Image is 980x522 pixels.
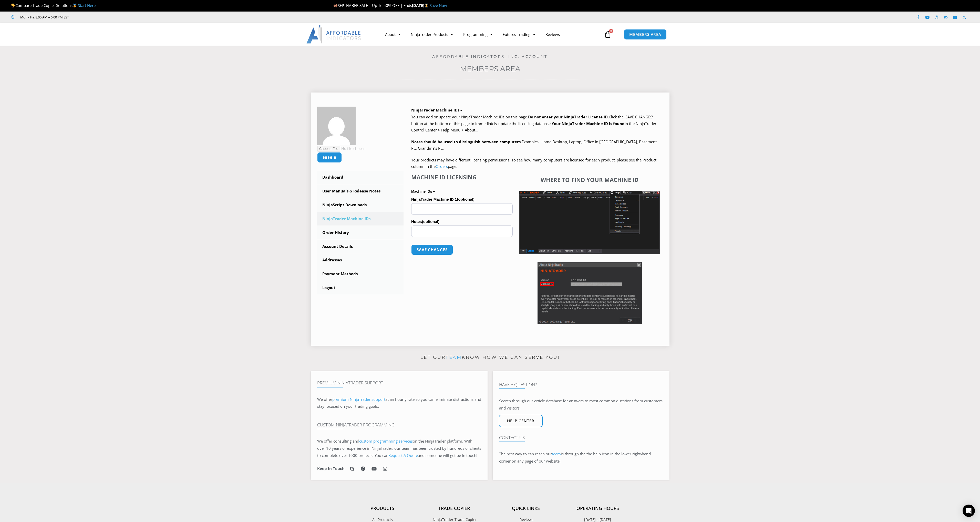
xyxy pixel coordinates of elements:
[19,14,69,20] span: Mon - Fri: 8:00 AM – 6:00 PM EST
[306,25,362,44] img: LogoAI | Affordable Indicators – NinjaTrader
[540,28,565,40] a: Reviews
[78,3,96,8] a: Start Here
[317,438,413,444] span: We offer consulting and
[311,353,669,362] p: Let our know how we can serve you!
[411,139,522,144] strong: Notes should be used to distinguish between computers.
[411,189,435,193] strong: Machine IDs –
[317,438,481,458] span: on the NinjaTrader platform. With over 10 years of experience in NinjaTrader, our team has been t...
[519,176,660,183] h4: Where to find your Machine ID
[552,451,561,456] a: team
[317,380,481,385] h4: Premium NinjaTrader Support
[359,438,413,444] a: custom programming services
[317,397,332,402] span: We offer
[411,157,656,169] span: Your products may have different licensing permissions. To see how many computers are licensed fo...
[11,4,15,7] img: 🏆
[412,3,430,8] strong: [DATE]
[317,226,404,239] a: Order History
[317,253,404,267] a: Addresses
[457,197,474,201] span: (optional)
[317,171,404,184] a: Dashboard
[411,218,513,226] label: Notes
[499,451,663,465] p: The best way to can reach our is through the the help icon in the lower right-hand corner on any ...
[528,114,609,119] b: Do not enter your NinjaTrader License ID.
[317,267,404,281] a: Payment Methods
[411,107,462,112] b: NinjaTrader Machine IDs –
[317,240,404,253] a: Account Details
[458,28,498,40] a: Programming
[317,466,345,471] h6: Keep in Touch
[317,212,404,226] a: NinjaTrader Machine IDs
[411,139,657,151] span: Examples: Home Desktop, Laptop, Office In [GEOGRAPHIC_DATA], Basement PC, Grandma’s PC.
[317,397,481,409] span: at an hourly rate so you can eliminate distractions and stay focused on your trading goals.
[425,4,428,7] img: ⌛
[411,114,528,119] span: You can add or update your NinjaTrader Machine IDs on this page.
[490,506,562,511] h4: Quick Links
[430,3,447,8] a: Save Now
[629,33,661,36] span: MEMBERS AREA
[432,54,548,59] a: Affordable Indicators, Inc. Account
[411,196,513,203] label: NinjaTrader Machine ID 1
[499,397,663,412] p: Search through our article database for answers to most common questions from customers and visit...
[333,3,412,8] span: SEPTEMBER SALE | Up To 50% OFF | Ends
[499,435,663,440] h4: Contact Us
[963,505,975,517] div: Open Intercom Messenger
[411,114,656,132] span: Click the ‘SAVE CHANGES’ button at the bottom of this page to immediately update the licensing da...
[519,191,660,254] img: Screenshot 2025-01-17 1155544 | Affordable Indicators – NinjaTrader
[380,28,406,40] a: About
[388,453,418,458] a: Request A Quote
[317,171,404,294] nav: Account pages
[317,185,404,198] a: User Manuals & Release Notes
[498,28,540,40] a: Futures Trading
[411,244,453,255] button: Save changes
[624,29,667,40] a: MEMBERS AREA
[411,174,513,180] h4: Machine ID Licensing
[596,27,619,42] a: 0
[317,422,481,427] h4: Custom NinjaTrader Programming
[317,281,404,294] a: Logout
[552,121,625,126] strong: Your NinjaTrader Machine ID is found
[334,4,337,7] img: 🍂
[422,219,439,224] span: (optional)
[76,15,153,20] iframe: Customer reviews powered by Trustpilot
[347,506,418,511] h4: Products
[436,164,448,169] a: Orders
[317,198,404,212] a: NinjaScript Downloads
[460,64,520,73] a: Members Area
[499,415,543,427] a: Help center
[406,28,458,40] a: NinjaTrader Products
[11,3,96,8] span: Compare Trade Copier Solutions
[380,28,603,40] nav: Menu
[332,397,385,402] a: premium NinjaTrader support
[446,355,462,360] a: team
[73,4,77,7] img: 🥇
[538,262,642,324] img: Screenshot 2025-01-17 114931 | Affordable Indicators – NinjaTrader
[499,382,663,387] h4: Have A Question?
[418,506,490,511] h4: Trade Copier
[507,419,534,423] span: Help center
[562,506,634,511] h4: Operating Hours
[609,29,613,33] span: 0
[317,107,356,145] img: dc85d14a4655b031efa5a2caed67ea6e4aaf6b1b98fbdbd157cb4de2f3ac1acd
